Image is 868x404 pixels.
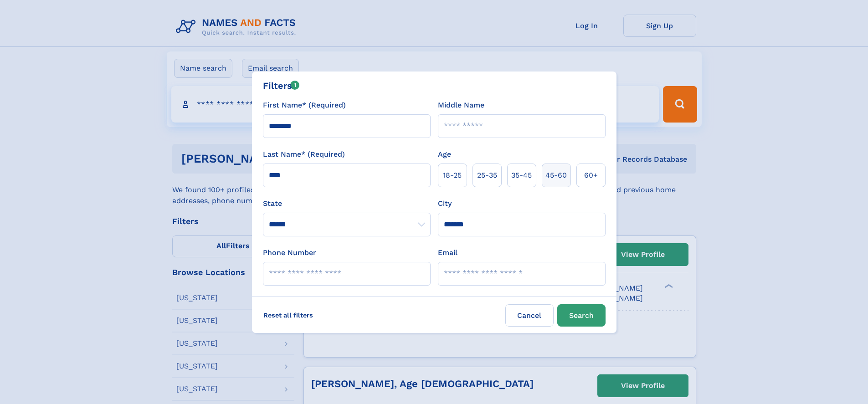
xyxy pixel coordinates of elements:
[438,247,457,258] label: Email
[443,170,462,181] span: 18‑25
[438,149,451,160] label: Age
[545,170,567,181] span: 45‑60
[263,198,431,209] label: State
[557,304,606,327] button: Search
[263,79,300,92] div: Filters
[257,304,319,326] label: Reset all filters
[511,170,532,181] span: 35‑45
[263,247,316,258] label: Phone Number
[438,198,452,209] label: City
[584,170,598,181] span: 60+
[477,170,497,181] span: 25‑35
[263,100,346,111] label: First Name* (Required)
[505,304,554,327] label: Cancel
[438,100,484,111] label: Middle Name
[263,149,345,160] label: Last Name* (Required)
